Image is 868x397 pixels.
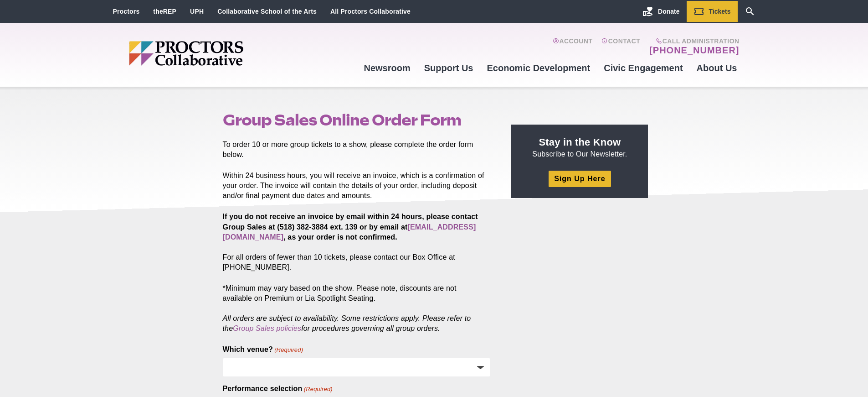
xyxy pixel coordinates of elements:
[601,37,640,56] a: Contact
[417,56,480,80] a: Support Us
[658,8,679,15] span: Donate
[113,8,140,15] a: Proctors
[539,136,621,148] strong: Stay in the Know
[303,385,333,393] span: (Required)
[223,314,471,332] em: All orders are subject to availability. Some restrictions apply. Please refer to the for procedur...
[597,56,689,80] a: Civic Engagement
[223,171,491,201] p: Within 24 business hours, you will receive an invoice, which is a confirmation of your order. The...
[274,346,303,354] span: (Required)
[217,8,317,15] a: Collaborative School of the Arts
[647,37,739,45] span: Call Administration
[690,56,744,80] a: About Us
[223,345,303,355] label: Which venue?
[511,209,648,323] iframe: Advertisement
[129,41,313,66] img: Proctors logo
[223,140,491,160] p: To order 10 or more group tickets to a show, please complete the order form below.
[709,8,731,15] span: Tickets
[223,384,333,394] label: Performance selection
[522,136,637,159] p: Subscribe to Our Newsletter.
[223,111,491,129] h1: Group Sales Online Order Form
[223,212,491,272] p: For all orders of fewer than 10 tickets, please contact our Box Office at [PHONE_NUMBER].
[738,1,762,22] a: Search
[190,8,204,15] a: UPH
[330,8,411,15] a: All Proctors Collaborative
[687,1,738,22] a: Tickets
[153,8,176,15] a: theREP
[480,56,597,80] a: Economic Development
[357,56,417,80] a: Newsroom
[223,213,478,240] strong: If you do not receive an invoice by email within 24 hours, please contact Group Sales at (518) 38...
[233,324,301,332] a: Group Sales policies
[636,1,686,22] a: Donate
[223,223,476,241] a: [EMAIL_ADDRESS][DOMAIN_NAME]
[549,171,611,187] a: Sign Up Here
[649,45,739,56] a: [PHONE_NUMBER]
[553,37,592,56] a: Account
[223,283,491,334] p: *Minimum may vary based on the show. Please note, discounts are not available on Premium or Lia S...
